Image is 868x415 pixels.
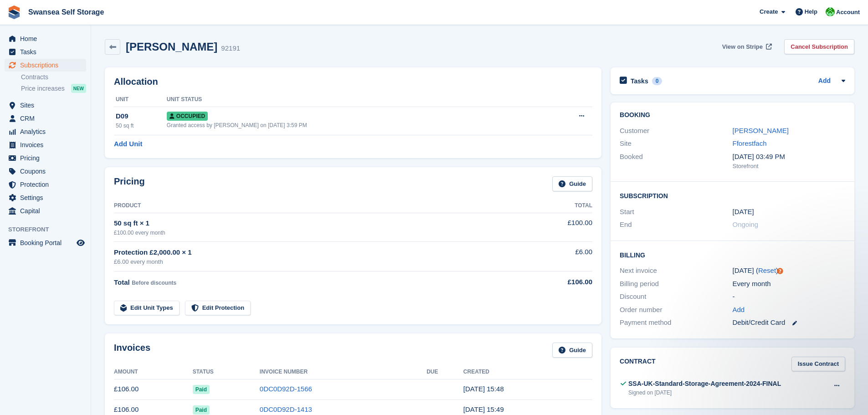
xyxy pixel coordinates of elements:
[21,84,65,93] span: Price increases
[25,5,108,20] a: Swansea Self Storage
[519,277,592,287] div: £106.00
[114,301,180,316] a: Edit Unit Types
[20,205,75,217] span: Capital
[126,41,217,53] h2: [PERSON_NAME]
[167,121,541,129] div: Granted access by [PERSON_NAME] on [DATE] 3:59 PM
[8,225,91,234] span: Storefront
[20,165,75,178] span: Coupons
[185,301,251,316] a: Edit Protection
[21,83,86,93] a: Price increases NEW
[620,220,732,230] div: End
[71,84,86,93] div: NEW
[463,365,592,379] th: Created
[193,405,210,415] span: Paid
[791,357,845,372] a: Issue Contract
[114,229,519,237] div: £100.00 every month
[620,207,732,217] div: Start
[116,122,167,130] div: 50 sq ft
[20,99,75,112] span: Sites
[5,46,86,58] a: menu
[5,152,86,164] a: menu
[114,257,519,266] div: £6.00 every month
[818,76,831,87] a: Add
[620,266,732,276] div: Next invoice
[620,126,732,136] div: Customer
[519,199,592,213] th: Total
[733,279,845,289] div: Every month
[620,191,845,200] h2: Subscription
[620,279,732,289] div: Billing period
[5,32,86,45] a: menu
[5,165,86,178] a: menu
[21,73,86,82] a: Contracts
[620,318,732,328] div: Payment method
[20,125,75,138] span: Analytics
[132,280,176,286] span: Before discounts
[620,305,732,315] div: Order number
[426,365,463,379] th: Due
[733,139,767,147] a: Fforestfach
[776,267,784,275] div: Tooltip anchor
[733,127,789,134] a: [PERSON_NAME]
[260,365,426,379] th: Invoice Number
[20,59,75,72] span: Subscriptions
[114,343,150,358] h2: Invoices
[193,385,210,394] span: Paid
[652,77,663,85] div: 0
[114,218,519,229] div: 50 sq ft × 1
[260,405,312,413] a: 0DC0D92D-1413
[114,247,519,258] div: Protection £2,000.00 × 1
[733,162,845,171] div: Storefront
[75,237,86,248] a: Preview store
[519,242,592,272] td: £6.00
[733,318,845,328] div: Debit/Credit Card
[221,43,240,54] div: 92191
[463,405,504,413] time: 2025-08-23 14:49:28 UTC
[114,176,145,191] h2: Pricing
[114,139,142,149] a: Add Unit
[167,92,541,107] th: Unit Status
[552,176,592,191] a: Guide
[5,138,86,151] a: menu
[733,305,745,315] a: Add
[722,42,763,51] span: View on Stripe
[758,266,776,274] a: Reset
[733,292,845,302] div: -
[20,191,75,204] span: Settings
[463,385,504,393] time: 2025-09-23 14:48:32 UTC
[260,385,312,393] a: 0DC0D92D-1566
[20,32,75,45] span: Home
[114,365,193,379] th: Amount
[20,112,75,125] span: CRM
[167,112,208,121] span: Occupied
[620,250,845,259] h2: Billing
[631,77,648,85] h2: Tasks
[114,278,130,286] span: Total
[805,7,817,16] span: Help
[760,7,778,16] span: Create
[5,99,86,112] a: menu
[20,46,75,58] span: Tasks
[114,77,592,87] h2: Allocation
[519,213,592,241] td: £100.00
[5,112,86,125] a: menu
[20,152,75,164] span: Pricing
[5,205,86,217] a: menu
[5,191,86,204] a: menu
[114,92,167,107] th: Unit
[733,266,845,276] div: [DATE] ( )
[20,236,75,249] span: Booking Portal
[20,138,75,151] span: Invoices
[5,125,86,138] a: menu
[733,207,754,217] time: 2025-06-23 00:00:00 UTC
[620,112,845,119] h2: Booking
[116,111,167,122] div: D09
[114,199,519,213] th: Product
[20,178,75,191] span: Protection
[719,39,774,54] a: View on Stripe
[826,7,835,16] img: Andrew Robbins
[5,59,86,72] a: menu
[620,357,656,372] h2: Contract
[620,138,732,149] div: Site
[784,39,854,54] a: Cancel Subscription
